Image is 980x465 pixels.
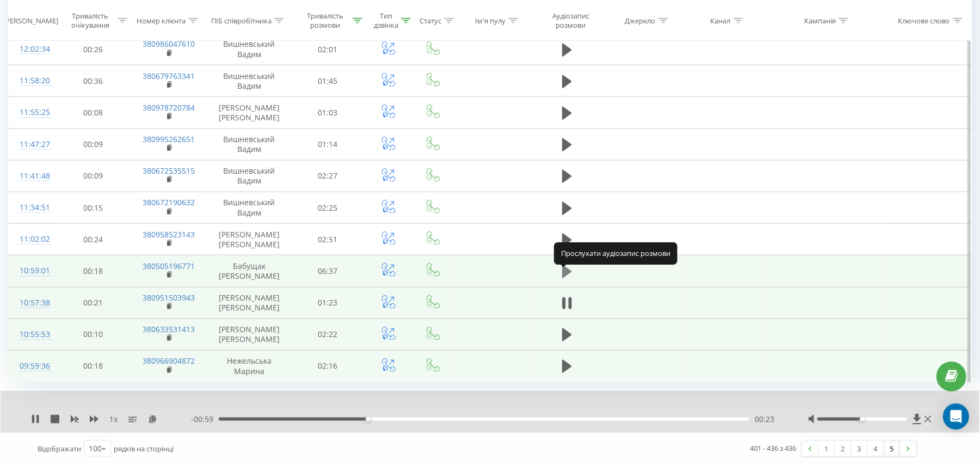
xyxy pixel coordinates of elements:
a: 380672190632 [143,197,195,207]
div: Ключове слово [898,16,950,25]
td: 02:01 [291,34,365,65]
td: 00:09 [56,129,131,160]
div: Тип дзвінка [374,11,398,30]
div: Тривалість розмови [300,11,350,30]
td: 00:21 [56,287,131,319]
td: [PERSON_NAME] [PERSON_NAME] [207,287,291,319]
div: 11:58:20 [20,70,45,91]
td: 00:10 [56,319,131,350]
a: 380633531413 [143,324,195,334]
td: 00:18 [56,255,131,287]
a: 380995262651 [143,134,195,144]
div: 12:02:34 [20,39,45,60]
span: 00:23 [755,414,774,425]
div: [PERSON_NAME] [3,16,58,25]
div: 11:47:27 [20,134,45,155]
td: Вишневський Вадим [207,129,291,160]
div: 401 - 436 з 436 [750,443,797,454]
a: 380505196771 [143,261,195,271]
td: Вишневський Вадим [207,34,291,65]
td: [PERSON_NAME] [PERSON_NAME] [207,224,291,255]
a: 5 [884,441,900,456]
a: 380951503943 [143,292,195,303]
div: Статус [420,16,441,25]
td: 01:14 [291,129,365,160]
span: Відображати [38,444,81,454]
div: Номер клієнта [137,16,186,25]
div: 11:02:02 [20,229,45,250]
span: рядків на сторінці [114,444,174,454]
td: 00:24 [56,224,131,255]
div: 100 [89,443,102,454]
td: 02:16 [291,350,365,382]
td: 01:03 [291,97,365,129]
td: [PERSON_NAME] [PERSON_NAME] [207,319,291,350]
a: 380679763341 [143,71,195,81]
a: 4 [867,441,884,456]
td: 02:51 [291,224,365,255]
td: [PERSON_NAME] [PERSON_NAME] [207,97,291,129]
td: 06:37 [291,255,365,287]
td: 01:23 [291,287,365,319]
td: 00:08 [56,97,131,129]
div: Open Intercom Messenger [943,403,969,430]
td: 02:22 [291,319,365,350]
div: Тривалість очікування [66,11,115,30]
div: 10:59:01 [20,260,45,282]
a: 1 [818,441,835,456]
td: 00:18 [56,350,131,382]
a: 380958523143 [143,229,195,240]
td: Вишневський Вадим [207,192,291,224]
div: Джерело [625,16,656,25]
td: Бабущак [PERSON_NAME] [207,255,291,287]
div: Прослухати аудіозапис розмови [554,243,677,265]
span: 1 x [109,414,118,425]
div: 10:55:53 [20,324,45,345]
td: 00:36 [56,65,131,97]
div: 10:57:38 [20,292,45,314]
div: Accessibility label [860,417,865,421]
td: 01:45 [291,65,365,97]
a: 380966904872 [143,356,195,366]
td: 02:27 [291,160,365,192]
div: 11:55:25 [20,102,45,123]
td: 02:25 [291,192,365,224]
div: 11:41:48 [20,166,45,187]
a: 380672535515 [143,166,195,176]
div: ПІБ співробітника [211,16,272,25]
a: 3 [851,441,867,456]
div: Канал [711,16,731,25]
td: 00:15 [56,192,131,224]
a: 380986047610 [143,39,195,49]
div: Ім'я пулу [475,16,506,25]
a: 380978720784 [143,102,195,113]
td: Вишневський Вадим [207,65,291,97]
div: 11:34:51 [20,197,45,218]
td: Вишневський Вадим [207,160,291,192]
td: Нежельська Марина [207,350,291,382]
td: 00:26 [56,34,131,65]
span: - 00:59 [191,414,219,425]
a: 2 [835,441,851,456]
div: Аудіозапис розмови [541,11,600,30]
div: Кампанія [804,16,836,25]
div: 09:59:36 [20,356,45,377]
div: Accessibility label [366,417,370,421]
td: 00:09 [56,160,131,192]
